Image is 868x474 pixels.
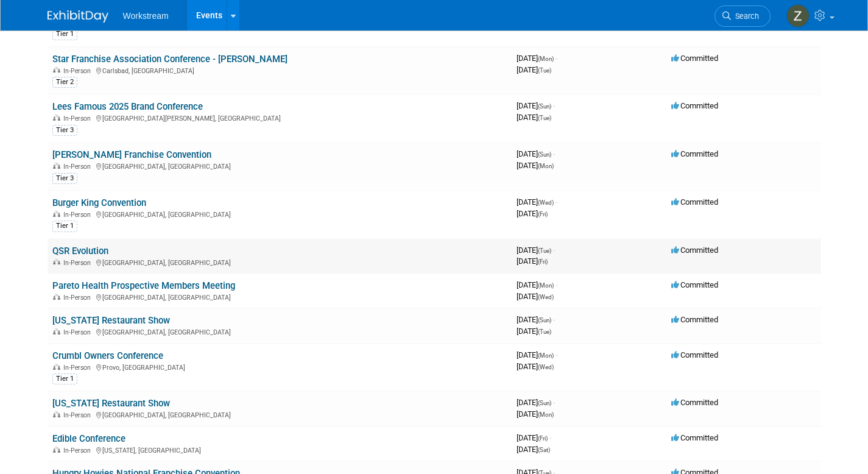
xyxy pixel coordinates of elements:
[52,409,507,419] div: [GEOGRAPHIC_DATA], [GEOGRAPHIC_DATA]
[52,209,507,219] div: [GEOGRAPHIC_DATA], [GEOGRAPHIC_DATA]
[123,11,169,21] span: Workstream
[556,280,557,289] span: -
[517,409,554,419] span: [DATE]
[52,362,507,372] div: Provo, [GEOGRAPHIC_DATA]
[671,398,718,407] span: Committed
[52,350,163,361] a: Crumbl Owners Conference
[52,149,211,160] a: [PERSON_NAME] Franchise Convention
[63,211,94,219] span: In-Person
[671,280,718,289] span: Committed
[538,435,548,442] span: (Fri)
[517,113,551,122] span: [DATE]
[538,364,554,370] span: (Wed)
[538,151,551,158] span: (Sun)
[48,10,108,23] img: ExhibitDay
[52,398,170,409] a: [US_STATE] Restaurant Show
[52,29,77,40] div: Tier 1
[52,161,507,171] div: [GEOGRAPHIC_DATA], [GEOGRAPHIC_DATA]
[53,447,60,453] img: In-Person Event
[52,280,235,291] a: Pareto Health Prospective Members Meeting
[52,292,507,302] div: [GEOGRAPHIC_DATA], [GEOGRAPHIC_DATA]
[538,258,548,265] span: (Fri)
[53,364,60,370] img: In-Person Event
[53,294,60,300] img: In-Person Event
[538,211,548,218] span: (Fri)
[52,221,77,232] div: Tier 1
[53,328,60,334] img: In-Person Event
[538,447,550,453] span: (Sat)
[538,294,554,300] span: (Wed)
[52,433,125,444] a: Edible Conference
[517,256,548,266] span: [DATE]
[517,161,554,170] span: [DATE]
[52,197,146,208] a: Burger King Convention
[52,246,108,256] a: QSR Evolution
[53,259,60,265] img: In-Person Event
[517,101,555,110] span: [DATE]
[671,149,718,158] span: Committed
[538,317,551,324] span: (Sun)
[538,411,554,418] span: (Mon)
[52,315,170,326] a: [US_STATE] Restaurant Show
[671,350,718,359] span: Committed
[63,328,94,336] span: In-Person
[63,364,94,372] span: In-Person
[671,246,718,255] span: Committed
[517,315,555,324] span: [DATE]
[52,113,507,122] div: [GEOGRAPHIC_DATA][PERSON_NAME], [GEOGRAPHIC_DATA]
[52,373,77,384] div: Tier 1
[517,362,554,371] span: [DATE]
[517,398,555,407] span: [DATE]
[52,173,77,184] div: Tier 3
[671,315,718,324] span: Committed
[671,54,718,63] span: Committed
[517,209,548,218] span: [DATE]
[517,65,551,74] span: [DATE]
[517,292,554,301] span: [DATE]
[53,211,60,217] img: In-Person Event
[538,282,554,289] span: (Mon)
[538,67,551,74] span: (Tue)
[517,149,555,158] span: [DATE]
[52,77,77,88] div: Tier 2
[538,199,554,206] span: (Wed)
[63,163,94,171] span: In-Person
[63,259,94,267] span: In-Person
[517,350,557,359] span: [DATE]
[553,246,555,255] span: -
[53,67,60,73] img: In-Person Event
[553,315,555,324] span: -
[538,247,551,254] span: (Tue)
[553,398,555,407] span: -
[549,433,551,442] span: -
[538,163,554,169] span: (Mon)
[517,280,557,289] span: [DATE]
[517,197,557,207] span: [DATE]
[538,400,551,406] span: (Sun)
[786,4,810,27] img: Zakiyah Hanani
[671,197,718,207] span: Committed
[538,103,551,110] span: (Sun)
[538,115,551,121] span: (Tue)
[538,328,551,335] span: (Tue)
[52,327,507,336] div: [GEOGRAPHIC_DATA], [GEOGRAPHIC_DATA]
[63,67,94,75] span: In-Person
[52,445,507,455] div: [US_STATE], [GEOGRAPHIC_DATA]
[556,197,557,207] span: -
[556,350,557,359] span: -
[517,54,557,63] span: [DATE]
[53,115,60,121] img: In-Person Event
[63,294,94,302] span: In-Person
[731,12,759,21] span: Search
[52,257,507,267] div: [GEOGRAPHIC_DATA], [GEOGRAPHIC_DATA]
[517,433,551,442] span: [DATE]
[538,352,554,359] span: (Mon)
[53,411,60,417] img: In-Person Event
[553,101,555,110] span: -
[52,54,288,65] a: Star Franchise Association Conference - [PERSON_NAME]
[53,163,60,169] img: In-Person Event
[517,327,551,336] span: [DATE]
[517,246,555,255] span: [DATE]
[63,115,94,122] span: In-Person
[52,125,77,136] div: Tier 3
